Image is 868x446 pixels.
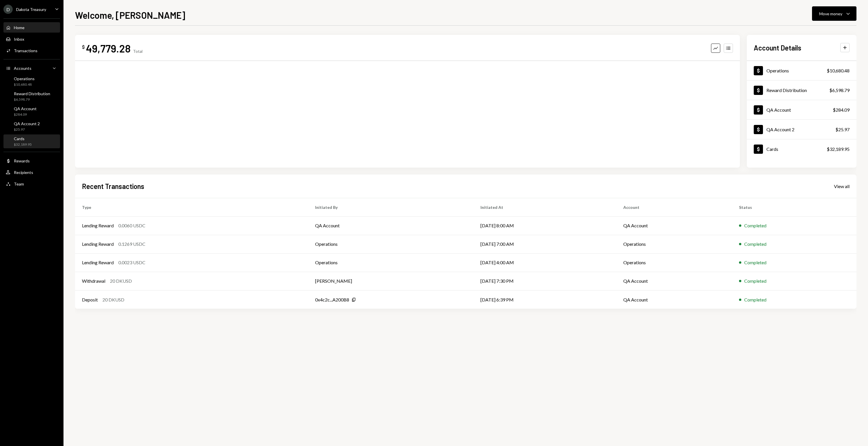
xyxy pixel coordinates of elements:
div: 0x4c2c...A200B8 [315,296,349,303]
div: Completed [744,278,766,284]
div: 0.0060 USDC [118,222,145,229]
div: Inbox [14,37,24,42]
div: Lending Reward [82,222,114,229]
div: $6,598.79 [14,97,50,102]
div: Operations [14,76,35,81]
div: Lending Reward [82,241,114,248]
a: Cards$32,189.95 [747,139,856,159]
div: Completed [744,296,766,303]
td: QA Account [308,216,474,235]
div: Cards [766,146,778,152]
div: $6,598.79 [829,87,850,94]
div: Completed [744,241,766,248]
a: Reward Distribution$6,598.79 [3,89,60,103]
div: QA Account 2 [766,127,794,132]
div: Reward Distribution [14,91,50,96]
td: [DATE] 6:39 PM [474,290,616,309]
td: QA Account [616,290,732,309]
a: QA Account 2$25.97 [3,119,60,133]
a: Operations$10,680.48 [747,61,856,80]
a: QA Account$284.09 [3,104,60,118]
h1: Welcome, [PERSON_NAME] [75,9,185,21]
div: View all [834,183,850,189]
div: 20 DKUSD [110,278,132,284]
td: [DATE] 7:30 PM [474,272,616,290]
a: Recipients [3,167,60,177]
div: Rewards [14,158,30,163]
th: Initiated At [474,198,616,216]
div: Total [133,49,143,54]
th: Status [732,198,856,216]
div: Transactions [14,48,38,53]
div: Lending Reward [82,259,114,266]
div: QA Account 2 [14,121,40,126]
a: Cards$32,189.95 [3,134,60,148]
div: Completed [744,222,766,229]
div: $25.97 [14,127,40,132]
div: 20 DKUSD [102,296,124,303]
td: QA Account [616,272,732,290]
td: QA Account [616,216,732,235]
th: Initiated By [308,198,474,216]
div: $ [82,44,85,50]
div: Accounts [14,66,31,71]
div: Recipients [14,170,33,175]
div: Move money [819,11,842,17]
div: Completed [744,259,766,266]
a: Reward Distribution$6,598.79 [747,80,856,100]
button: Move money [812,6,856,21]
a: Accounts [3,63,60,73]
td: Operations [616,253,732,272]
div: $284.09 [833,106,850,113]
div: 49,779.28 [86,42,131,55]
div: QA Account [14,106,37,111]
div: $10,680.48 [827,67,850,74]
div: 0.0023 USDC [118,259,145,266]
div: QA Account [766,107,791,113]
a: Operations$10,680.48 [3,74,60,88]
div: $32,189.95 [14,142,32,147]
div: Reward Distribution [766,87,807,93]
a: Rewards [3,155,60,166]
a: QA Account$284.09 [747,100,856,119]
th: Account [616,198,732,216]
div: 0.1269 USDC [118,241,145,248]
a: Team [3,179,60,189]
a: Transactions [3,45,60,56]
div: $10,680.48 [14,82,35,87]
div: D [3,5,13,14]
a: View all [834,183,850,189]
td: Operations [616,235,732,253]
div: Operations [766,68,789,73]
td: [DATE] 8:00 AM [474,216,616,235]
td: Operations [308,235,474,253]
div: $32,189.95 [827,146,850,153]
a: QA Account 2$25.97 [747,120,856,139]
h2: Recent Transactions [82,181,144,191]
a: Home [3,22,60,33]
div: $284.09 [14,112,37,117]
div: Home [14,25,25,30]
div: Team [14,181,24,186]
div: Cards [14,136,32,141]
td: [DATE] 4:00 AM [474,253,616,272]
div: Withdrawal [82,278,105,284]
div: $25.97 [835,126,850,133]
a: Inbox [3,34,60,44]
div: Dakota Treasury [16,7,46,12]
td: [PERSON_NAME] [308,272,474,290]
td: Operations [308,253,474,272]
h2: Account Details [754,43,801,53]
td: [DATE] 7:00 AM [474,235,616,253]
div: Deposit [82,296,98,303]
th: Type [75,198,308,216]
